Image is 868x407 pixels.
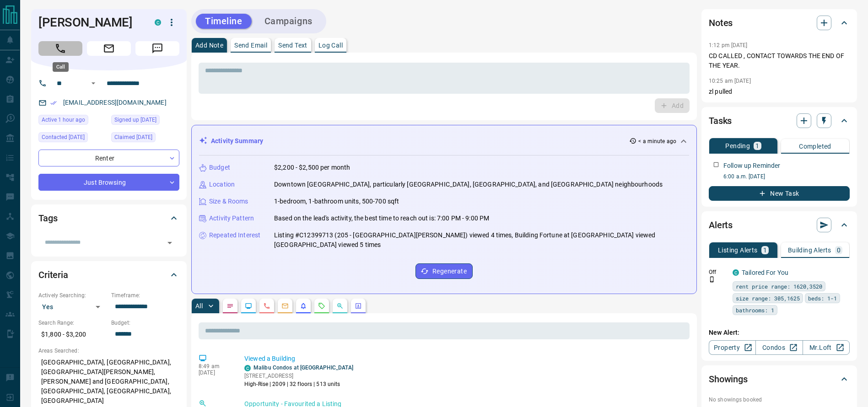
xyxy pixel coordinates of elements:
[209,180,235,189] p: Location
[281,302,289,310] svg: Emails
[87,41,131,56] span: Email
[163,236,176,249] button: Open
[245,302,252,310] svg: Lead Browsing Activity
[803,340,850,355] a: Mr.Loft
[255,14,322,29] button: Campaigns
[736,305,774,315] span: bathrooms: 1
[244,380,353,388] p: High-Rise | 2009 | 32 floors | 513 units
[209,230,260,240] p: Repeated Interest
[263,302,270,310] svg: Calls
[709,42,748,48] p: 1:12 pm [DATE]
[244,365,251,371] div: condos.ca
[63,99,167,106] a: [EMAIL_ADDRESS][DOMAIN_NAME]
[199,370,231,376] p: [DATE]
[736,282,822,291] span: rent price range: 1620,3520
[226,302,234,310] svg: Notes
[42,115,85,124] span: Active 1 hour ago
[638,137,676,145] p: < a minute ago
[709,214,850,236] div: Alerts
[278,42,307,48] p: Send Text
[253,364,353,371] a: Malibu Condos at [GEOGRAPHIC_DATA]
[42,133,85,142] span: Contacted [DATE]
[709,87,850,96] p: zl pulled
[38,132,107,145] div: Mon Aug 18 2025
[318,302,325,310] svg: Requests
[111,319,179,327] p: Budget:
[733,269,739,276] div: condos.ca
[38,347,179,355] p: Areas Searched:
[709,113,732,128] h2: Tasks
[837,247,841,253] p: 0
[709,396,850,404] p: No showings booked
[209,163,230,172] p: Budget
[38,15,141,30] h1: [PERSON_NAME]
[38,150,179,166] div: Renter
[709,186,850,201] button: New Task
[709,340,756,355] a: Property
[718,247,758,253] p: Listing Alerts
[38,207,179,229] div: Tags
[211,136,263,146] p: Activity Summary
[50,100,57,106] svg: Email Verified
[38,291,107,300] p: Actively Searching:
[209,197,248,206] p: Size & Rooms
[244,372,353,380] p: [STREET_ADDRESS]
[709,268,727,276] p: Off
[788,247,831,253] p: Building Alerts
[300,302,307,310] svg: Listing Alerts
[415,263,473,279] button: Regenerate
[38,300,107,314] div: Yes
[196,14,252,29] button: Timeline
[336,302,344,310] svg: Opportunities
[725,143,750,149] p: Pending
[709,372,748,386] h2: Showings
[274,197,399,206] p: 1-bedroom, 1-bathroom units, 500-700 sqft
[38,327,107,342] p: $1,800 - $3,200
[318,42,343,48] p: Log Call
[274,180,663,189] p: Downtown [GEOGRAPHIC_DATA], particularly [GEOGRAPHIC_DATA], [GEOGRAPHIC_DATA], and [GEOGRAPHIC_DA...
[736,294,800,303] span: size range: 305,1625
[38,264,179,286] div: Criteria
[799,143,831,150] p: Completed
[755,340,803,355] a: Condos
[111,115,179,128] div: Sat Aug 16 2025
[38,41,82,56] span: Call
[135,41,179,56] span: Message
[709,12,850,34] div: Notes
[709,368,850,390] div: Showings
[38,268,68,282] h2: Criteria
[355,302,362,310] svg: Agent Actions
[114,115,156,124] span: Signed up [DATE]
[709,276,715,283] svg: Push Notification Only
[53,62,69,72] div: Call
[38,319,107,327] p: Search Range:
[709,16,733,30] h2: Notes
[763,247,767,253] p: 1
[38,174,179,191] div: Just Browsing
[274,214,489,223] p: Based on the lead's activity, the best time to reach out is: 7:00 PM - 9:00 PM
[274,230,689,250] p: Listing #C12399713 (205 - [GEOGRAPHIC_DATA][PERSON_NAME]) viewed 4 times, Building Fortune at [GE...
[709,328,850,337] p: New Alert:
[274,163,350,172] p: $2,200 - $2,500 per month
[195,303,203,309] p: All
[88,78,99,89] button: Open
[709,110,850,132] div: Tasks
[38,211,57,225] h2: Tags
[808,294,837,303] span: beds: 1-1
[38,115,107,128] div: Wed Oct 15 2025
[723,161,780,171] p: Follow up Reminder
[111,132,179,145] div: Sat Aug 16 2025
[114,133,152,142] span: Claimed [DATE]
[155,19,161,26] div: condos.ca
[742,269,788,276] a: Tailored For You
[199,133,689,150] div: Activity Summary< a minute ago
[709,51,850,70] p: CD CALLED , CONTACT TOWARDS THE END OF THE YEAR.
[111,291,179,300] p: Timeframe:
[709,78,751,84] p: 10:25 am [DATE]
[195,42,223,48] p: Add Note
[234,42,267,48] p: Send Email
[244,354,686,364] p: Viewed a Building
[709,218,733,232] h2: Alerts
[755,143,759,149] p: 1
[209,214,254,223] p: Activity Pattern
